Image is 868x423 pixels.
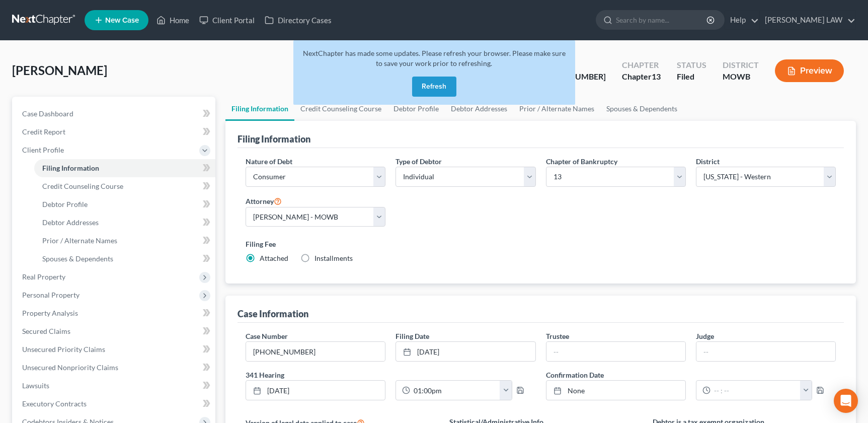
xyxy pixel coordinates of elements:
a: Filing Information [225,97,294,121]
span: NextChapter has made some updates. Please refresh your browser. Please make sure to save your wor... [303,49,566,67]
a: Directory Cases [260,11,337,29]
span: Executory Contracts [22,399,87,408]
div: Chapter [622,59,661,71]
label: Filing Date [396,331,429,341]
label: Type of Debtor [396,156,442,167]
input: -- : -- [410,381,500,400]
span: Attached [260,254,288,262]
a: Unsecured Priority Claims [14,340,215,359]
a: Filing Information [34,159,215,177]
label: Judge [696,331,714,341]
label: Nature of Debt [246,156,292,167]
a: Spouses & Dependents [600,97,683,121]
span: Unsecured Nonpriority Claims [22,363,118,372]
div: Case Information [238,308,308,320]
a: Case Dashboard [14,105,215,123]
a: Lawsuits [14,377,215,395]
span: Filing Information [42,164,99,172]
a: Prior / Alternate Names [34,232,215,250]
span: New Case [105,17,139,24]
a: Secured Claims [14,322,215,340]
span: 13 [652,72,661,81]
div: Open Intercom Messenger [834,389,858,413]
label: Case Number [246,331,288,341]
label: Trustee [546,331,569,341]
span: Prior / Alternate Names [42,236,117,245]
a: Credit Counseling Course [34,177,215,195]
span: [PERSON_NAME] [12,63,107,78]
button: Preview [775,59,844,82]
label: Attorney [246,195,282,207]
label: 341 Hearing [241,370,540,380]
label: District [696,156,720,167]
a: Help [725,11,759,29]
a: Property Analysis [14,304,215,322]
span: Personal Property [22,291,80,299]
button: Refresh [412,77,456,97]
span: Property Analysis [22,309,78,317]
div: Filing Information [238,133,310,145]
a: Debtor Addresses [34,214,215,232]
span: Debtor Addresses [42,218,99,227]
a: Credit Report [14,123,215,141]
input: -- [546,342,685,361]
span: Credit Report [22,127,65,136]
a: Home [151,11,194,29]
span: Lawsuits [22,381,49,390]
a: None [546,381,685,400]
label: Confirmation Date [541,370,841,380]
span: Unsecured Priority Claims [22,345,105,354]
span: Installments [314,254,353,262]
a: Executory Contracts [14,395,215,413]
input: -- [696,342,835,361]
label: Filing Fee [246,239,836,249]
input: -- : -- [711,381,801,400]
span: Real Property [22,272,65,281]
a: Client Portal [194,11,260,29]
div: MOWB [723,71,759,83]
div: Status [677,59,706,71]
span: Client Profile [22,146,64,154]
div: Chapter [622,71,661,83]
span: Secured Claims [22,327,70,335]
span: Credit Counseling Course [42,182,123,190]
a: [DATE] [246,381,385,400]
label: Chapter of Bankruptcy [546,156,617,167]
span: Case Dashboard [22,109,73,118]
span: Spouses & Dependents [42,254,113,263]
a: [PERSON_NAME] LAW [760,11,855,29]
a: Spouses & Dependents [34,250,215,268]
a: [DATE] [396,342,535,361]
div: Filed [677,71,706,83]
input: Search by name... [616,11,708,29]
span: Debtor Profile [42,200,88,208]
div: District [723,59,759,71]
a: Debtor Profile [34,195,215,214]
a: Unsecured Nonpriority Claims [14,359,215,377]
input: Enter case number... [246,342,385,361]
